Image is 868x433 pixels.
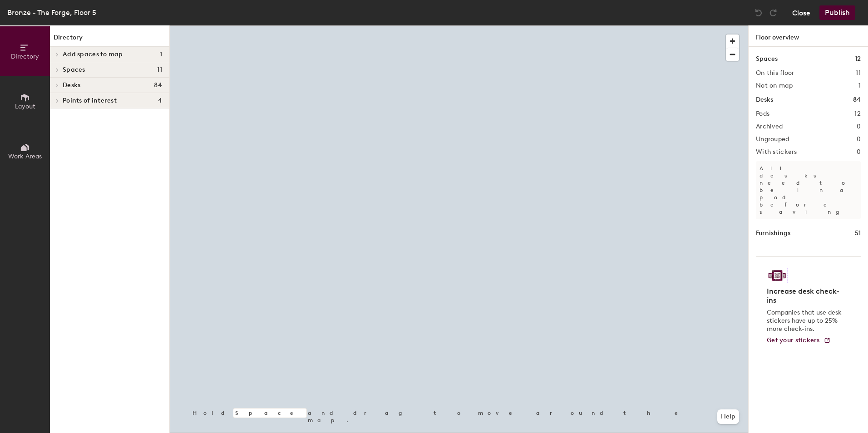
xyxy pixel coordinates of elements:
h2: Pods [756,110,769,118]
span: 11 [157,66,162,74]
button: Publish [819,5,855,20]
h2: 12 [854,110,861,118]
span: Points of interest [63,97,117,104]
h2: On this floor [756,69,794,77]
h2: 1 [858,82,861,89]
h4: Increase desk check-ins [767,287,844,305]
span: Spaces [63,66,85,74]
p: Companies that use desk stickers have up to 25% more check-ins. [767,309,844,333]
h2: 11 [856,69,861,77]
h1: 51 [855,228,861,238]
h1: Spaces [756,54,778,64]
h1: Desks [756,95,773,105]
span: 4 [158,97,162,104]
p: All desks need to be in a pod before saving [756,161,861,219]
h2: 0 [857,123,861,130]
h2: Archived [756,123,783,130]
span: Work Areas [8,153,42,160]
h1: 12 [855,54,861,64]
span: Directory [11,53,39,60]
span: Get your stickers [767,336,820,344]
h2: Not on map [756,82,793,89]
span: 84 [154,82,162,89]
h1: Directory [50,33,169,47]
a: Get your stickers [767,337,831,344]
button: Help [717,409,739,424]
h1: 84 [853,95,861,105]
h2: 0 [857,148,861,156]
h2: With stickers [756,148,797,156]
img: Sticker logo [767,268,788,283]
span: Add spaces to map [63,51,123,58]
h1: Floor overview [749,25,868,47]
h2: Ungrouped [756,136,789,143]
h1: Furnishings [756,228,790,238]
img: Undo [754,8,763,17]
h2: 0 [857,136,861,143]
span: 1 [160,51,162,58]
span: Layout [15,103,35,110]
span: Desks [63,82,80,89]
button: Close [792,5,810,20]
div: Bronze - The Forge, Floor 5 [7,7,96,18]
img: Redo [769,8,778,17]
